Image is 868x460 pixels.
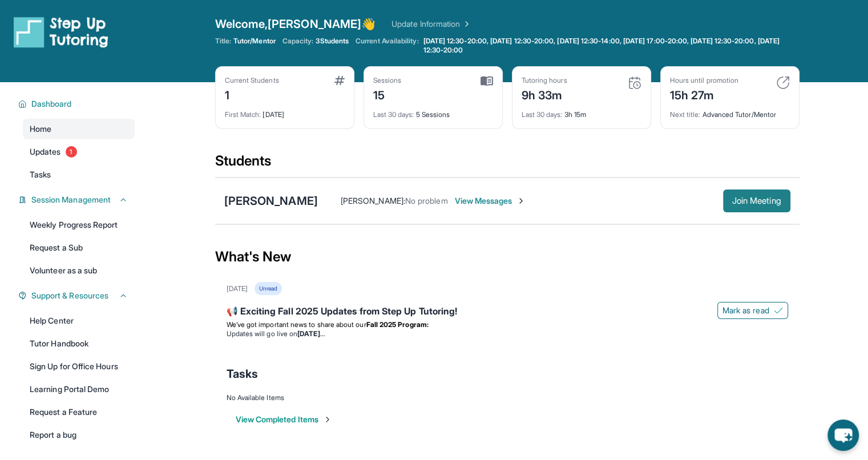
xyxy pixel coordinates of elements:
img: logo [14,16,108,48]
div: No Available Items [227,393,788,402]
strong: [DATE] [297,329,324,338]
button: View Completed Items [236,414,332,425]
span: Session Management [31,194,111,205]
a: Home [23,119,135,139]
span: 1 [66,146,77,158]
div: Students [215,152,800,177]
span: [DATE] 12:30-20:00, [DATE] 12:30-20:00, [DATE] 12:30-14:00, [DATE] 17:00-20:00, [DATE] 12:30-20:0... [423,37,797,55]
a: Updates1 [23,142,135,162]
span: Capacity: [282,37,314,46]
div: 9h 33m [522,85,567,103]
span: Tasks [30,169,51,180]
span: Last 30 days : [373,110,414,119]
div: Advanced Tutor/Mentor [670,103,790,119]
button: chat-button [827,419,859,451]
a: Volunteer as a sub [23,260,135,281]
div: 3h 15m [522,103,641,119]
img: Chevron-Right [516,196,526,205]
div: What's New [215,232,800,282]
div: [DATE] [227,284,248,293]
span: Home [30,123,51,135]
a: Learning Portal Demo [23,379,135,400]
span: First Match : [225,110,261,119]
span: Welcome, [PERSON_NAME] 👋 [215,16,376,32]
button: Session Management [27,194,128,205]
div: 5 Sessions [373,103,493,119]
button: Mark as read [717,302,788,319]
span: View Messages [455,195,526,207]
a: Tutor Handbook [23,333,135,354]
span: Support & Resources [31,290,108,301]
li: Updates will go live on [227,329,788,338]
div: Current Students [225,76,279,85]
span: [PERSON_NAME] : [341,196,405,205]
a: Sign Up for Office Hours [23,356,135,377]
span: Tasks [227,366,258,382]
div: 15h 27m [670,85,738,103]
span: Join Meeting [732,197,781,204]
div: 📢 Exciting Fall 2025 Updates from Step Up Tutoring! [227,304,788,320]
img: Chevron Right [460,18,471,30]
a: Request a Sub [23,237,135,258]
div: Hours until promotion [670,76,738,85]
div: 1 [225,85,279,103]
button: Dashboard [27,98,128,110]
span: Title: [215,37,231,46]
a: Help Center [23,310,135,331]
span: Current Availability: [356,37,418,55]
img: card [334,76,345,85]
a: Weekly Progress Report [23,215,135,235]
div: Sessions [373,76,402,85]
span: Tutor/Mentor [233,37,276,46]
button: Support & Resources [27,290,128,301]
a: Update Information [391,18,471,30]
span: No problem [405,196,448,205]
button: Join Meeting [723,189,790,212]
img: card [481,76,493,86]
a: [DATE] 12:30-20:00, [DATE] 12:30-20:00, [DATE] 12:30-14:00, [DATE] 17:00-20:00, [DATE] 12:30-20:0... [421,37,800,55]
img: Mark as read [774,306,783,315]
a: Report a bug [23,425,135,445]
span: Last 30 days : [522,110,563,119]
span: Updates [30,146,61,158]
div: [PERSON_NAME] [224,193,318,209]
div: [DATE] [225,103,345,119]
a: Tasks [23,164,135,185]
img: card [628,76,641,90]
span: Next title : [670,110,701,119]
img: card [776,76,790,90]
a: Request a Feature [23,402,135,422]
div: Tutoring hours [522,76,567,85]
span: We’ve got important news to share about our [227,320,366,329]
span: Mark as read [722,305,769,316]
strong: Fall 2025 Program: [366,320,429,329]
span: Dashboard [31,98,72,110]
span: 3 Students [316,37,349,46]
div: Unread [255,282,282,295]
div: 15 [373,85,402,103]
